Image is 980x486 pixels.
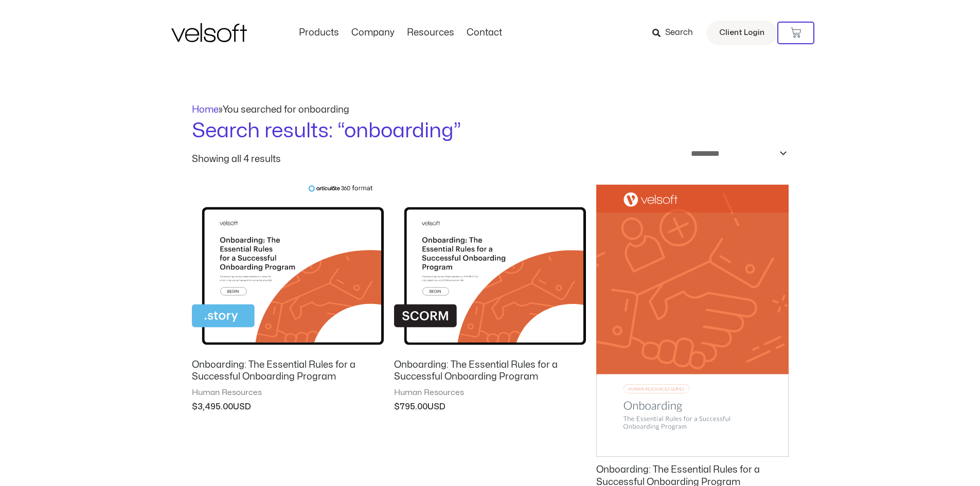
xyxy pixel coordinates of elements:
a: CompanyMenu Toggle [345,27,401,39]
a: ContactMenu Toggle [460,27,508,39]
span: $ [192,403,198,411]
a: ProductsMenu Toggle [293,27,345,39]
span: Human Resources [394,388,586,398]
nav: Menu [293,27,508,39]
h1: Search results: “onboarding” [192,117,789,146]
h2: Onboarding: The Essential Rules for a Successful Onboarding Program [394,359,586,383]
a: Onboarding: The Essential Rules for a Successful Onboarding Program [394,359,586,388]
bdi: 3,495.00 [192,403,233,411]
span: Search [665,26,693,40]
p: Showing all 4 results [192,155,281,164]
select: Shop order [684,146,789,161]
img: Onboarding: The Essential Rules for a Successful Onboarding Program [394,185,586,352]
a: Client Login [706,21,777,45]
img: Onboarding: The Essential Rules for a Successful Onboarding Program [596,185,788,457]
a: Search [652,24,700,42]
img: Velsoft Training Materials [171,23,247,42]
span: You searched for onboarding [223,105,349,114]
a: Home [192,105,219,114]
a: ResourcesMenu Toggle [401,27,460,39]
h2: Onboarding: The Essential Rules for a Successful Onboarding Program [192,359,384,383]
span: Client Login [719,26,764,40]
span: Human Resources [192,388,384,398]
a: Onboarding: The Essential Rules for a Successful Onboarding Program [192,359,384,388]
span: $ [394,403,400,411]
img: Onboarding: The Essential Rules for a Successful Onboarding Program [192,185,384,352]
span: » [192,105,349,114]
bdi: 795.00 [394,403,427,411]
